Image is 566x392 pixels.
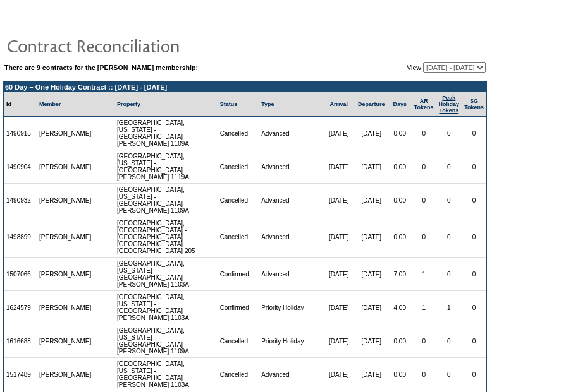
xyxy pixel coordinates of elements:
td: 0.00 [388,184,412,217]
a: ARTokens [414,98,434,110]
td: Cancelled [218,358,259,391]
td: [DATE] [323,217,354,258]
td: 0 [462,291,486,324]
td: 0 [462,258,486,291]
td: 0 [412,117,436,150]
td: Cancelled [218,150,259,184]
td: [DATE] [355,258,388,291]
td: 0 [436,358,462,391]
td: Priority Holiday [259,324,323,358]
td: [DATE] [323,324,354,358]
td: 0 [412,184,436,217]
td: [PERSON_NAME] [37,358,94,391]
td: 1 [412,291,436,324]
td: 1490904 [4,150,37,184]
a: Member [39,101,61,107]
td: [GEOGRAPHIC_DATA], [US_STATE] - [GEOGRAPHIC_DATA] [PERSON_NAME] 1103A [114,358,218,391]
td: 1490932 [4,184,37,217]
a: Type [261,101,274,107]
td: Cancelled [218,324,259,358]
td: View: [347,62,486,73]
td: 7.00 [388,258,412,291]
td: Id [4,92,37,117]
td: 1624579 [4,291,37,324]
td: [PERSON_NAME] [37,324,94,358]
td: 0.00 [388,324,412,358]
td: 1490915 [4,117,37,150]
td: 1498899 [4,217,37,258]
td: Cancelled [218,217,259,258]
td: Confirmed [218,258,259,291]
td: [DATE] [355,324,388,358]
a: Days [393,101,407,107]
td: [DATE] [323,184,354,217]
td: [PERSON_NAME] [37,258,94,291]
td: 0 [462,358,486,391]
td: 1517489 [4,358,37,391]
td: 0 [462,117,486,150]
td: 1507066 [4,258,37,291]
td: [GEOGRAPHIC_DATA], [GEOGRAPHIC_DATA] - [GEOGRAPHIC_DATA] [GEOGRAPHIC_DATA] [GEOGRAPHIC_DATA] 205 [114,217,218,258]
td: [GEOGRAPHIC_DATA], [US_STATE] - [GEOGRAPHIC_DATA] [PERSON_NAME] 1119A [114,150,218,184]
a: Property [117,101,140,107]
td: [PERSON_NAME] [37,217,94,258]
a: Departure [358,101,385,107]
b: There are 9 contracts for the [PERSON_NAME] membership: [4,64,198,71]
td: Confirmed [218,291,259,324]
td: [PERSON_NAME] [37,117,94,150]
td: Priority Holiday [259,291,323,324]
td: 0 [462,184,486,217]
td: [GEOGRAPHIC_DATA], [US_STATE] - [GEOGRAPHIC_DATA] [PERSON_NAME] 1109A [114,184,218,217]
a: Peak HolidayTokens [439,95,460,114]
td: [PERSON_NAME] [37,184,94,217]
td: 0 [436,324,462,358]
td: Advanced [259,150,323,184]
td: [DATE] [355,291,388,324]
td: [DATE] [323,150,354,184]
td: Cancelled [218,184,259,217]
td: [DATE] [323,291,354,324]
td: 0 [412,217,436,258]
td: Advanced [259,184,323,217]
td: 0 [412,150,436,184]
td: [DATE] [323,258,354,291]
td: 1616688 [4,324,37,358]
td: [PERSON_NAME] [37,291,94,324]
td: 1 [412,258,436,291]
a: Status [220,101,238,107]
img: pgTtlContractReconciliation.gif [6,33,259,58]
td: [DATE] [355,184,388,217]
td: Cancelled [218,117,259,150]
td: 0 [462,324,486,358]
td: [DATE] [323,358,354,391]
td: [DATE] [355,358,388,391]
td: Advanced [259,258,323,291]
td: Advanced [259,358,323,391]
td: 0 [436,184,462,217]
td: 0 [436,258,462,291]
td: [PERSON_NAME] [37,150,94,184]
td: [DATE] [355,217,388,258]
td: 0 [462,217,486,258]
td: [GEOGRAPHIC_DATA], [US_STATE] - [GEOGRAPHIC_DATA] [PERSON_NAME] 1109A [114,324,218,358]
td: 0.00 [388,217,412,258]
td: 0 [412,358,436,391]
td: 0 [412,324,436,358]
td: 4.00 [388,291,412,324]
a: SGTokens [464,98,484,110]
td: 60 Day – One Holiday Contract :: [DATE] - [DATE] [4,82,486,92]
td: Advanced [259,117,323,150]
td: 0.00 [388,358,412,391]
td: [DATE] [323,117,354,150]
td: [GEOGRAPHIC_DATA], [US_STATE] - [GEOGRAPHIC_DATA] [PERSON_NAME] 1109A [114,117,218,150]
td: Advanced [259,217,323,258]
td: 0 [462,150,486,184]
td: 1 [436,291,462,324]
a: Arrival [329,101,348,107]
td: [GEOGRAPHIC_DATA], [US_STATE] - [GEOGRAPHIC_DATA] [PERSON_NAME] 1103A [114,258,218,291]
td: 0 [436,150,462,184]
td: [GEOGRAPHIC_DATA], [US_STATE] - [GEOGRAPHIC_DATA] [PERSON_NAME] 1103A [114,291,218,324]
td: 0 [436,117,462,150]
td: [DATE] [355,117,388,150]
td: 0 [436,217,462,258]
